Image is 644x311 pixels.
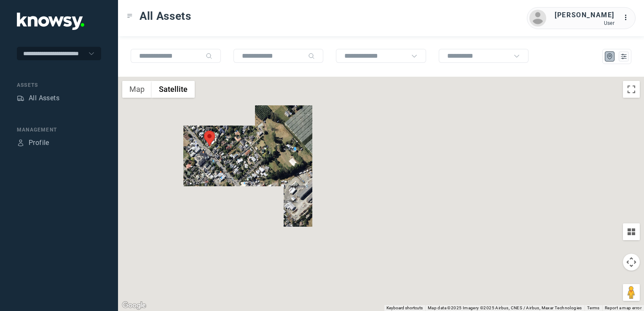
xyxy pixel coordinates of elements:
button: Show satellite imagery [152,81,195,98]
img: Application Logo [17,13,84,30]
a: Open this area in Google Maps (opens a new window) [120,300,148,311]
div: : [623,13,633,23]
div: User [555,20,614,26]
button: Tilt map [623,223,640,240]
span: Map data ©2025 Imagery ©2025 Airbus, CNES / Airbus, Maxar Technologies [428,306,582,310]
tspan: ... [623,14,632,21]
div: Profile [17,139,24,147]
div: Assets [17,81,101,89]
button: Drag Pegman onto the map to open Street View [623,284,640,301]
div: : [623,13,633,24]
a: ProfileProfile [17,138,49,148]
div: Search [206,53,212,59]
button: Map camera controls [623,254,640,271]
button: Show street map [122,81,152,98]
div: [PERSON_NAME] [555,10,614,20]
div: Management [17,126,101,134]
div: Profile [29,138,49,148]
div: Toggle Menu [127,13,133,19]
div: Map [606,53,614,60]
a: Terms (opens in new tab) [587,306,600,310]
span: All Assets [140,8,191,24]
button: Keyboard shortcuts [386,305,423,311]
div: Assets [17,94,24,102]
a: AssetsAll Assets [17,93,59,103]
img: Google [120,300,148,311]
a: Report a map error [605,306,641,310]
div: All Assets [29,93,59,103]
button: Toggle fullscreen view [623,81,640,98]
img: avatar.png [529,10,546,27]
div: List [620,53,628,60]
div: Search [308,53,315,59]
